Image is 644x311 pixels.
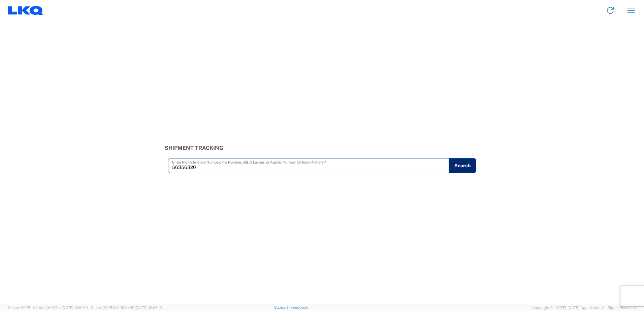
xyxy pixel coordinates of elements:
[532,305,636,311] span: Copyright © [DATE]-[DATE] Agistix Inc., All Rights Reserved
[8,306,88,310] span: Server: 2025.18.0-a0edd1917ac
[291,305,308,309] a: Feedback
[62,306,88,310] span: [DATE] 10:10:00
[136,306,162,310] span: [DATE] 10:06:13
[449,158,476,173] button: Search
[274,305,291,309] a: Support
[165,145,480,151] h3: Shipment Tracking
[91,306,162,310] span: Client: 2025.18.0-198a450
